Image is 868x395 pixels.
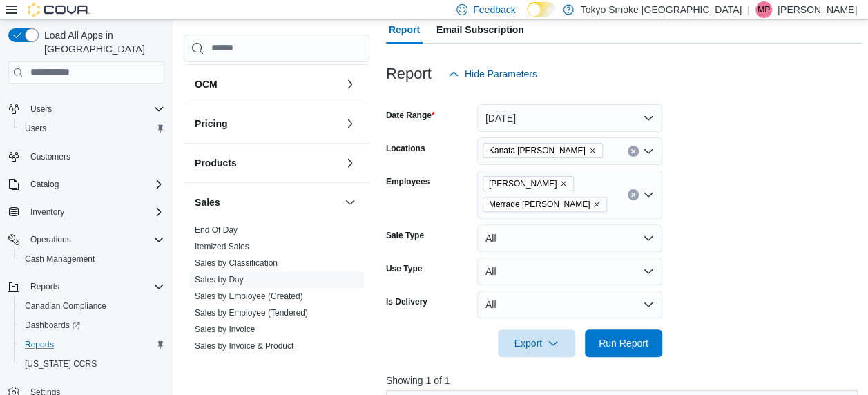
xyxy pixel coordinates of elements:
[489,144,586,157] span: Kanata [PERSON_NAME]
[19,251,164,267] span: Cash Management
[19,336,59,353] a: Reports
[3,175,170,194] button: Catalog
[195,77,339,91] button: OCM
[473,3,515,17] span: Feedback
[195,117,339,131] button: Pricing
[30,281,59,292] span: Reports
[39,28,164,56] span: Load All Apps in [GEOGRAPHIC_DATA]
[195,195,220,209] h3: Sales
[195,224,238,235] span: End Of Day
[195,195,339,209] button: Sales
[342,155,358,171] button: Products
[19,251,100,267] a: Cash Management
[195,117,227,131] h3: Pricing
[19,356,164,372] span: Washington CCRS
[527,2,556,17] input: Dark Mode
[489,197,590,211] span: Merrade [PERSON_NAME]
[19,298,164,314] span: Canadian Compliance
[19,317,86,334] a: Dashboards
[25,148,76,165] a: Customers
[3,230,170,249] button: Operations
[25,204,164,220] span: Inventory
[14,335,170,354] button: Reports
[477,104,662,132] button: [DATE]
[195,291,303,302] span: Sales by Employee (Created)
[386,296,427,307] label: Is Delivery
[195,156,339,170] button: Products
[389,16,420,44] span: Report
[195,358,260,367] a: Sales by Location
[559,180,568,188] button: Remove Mark Patafie from selection in this group
[588,146,597,155] button: Remove Kanata Earl Grey from selection in this group
[195,291,303,301] a: Sales by Employee (Created)
[592,200,601,209] button: Remove Merrade Simeoni from selection in this group
[386,143,425,154] label: Locations
[30,151,70,162] span: Customers
[25,231,164,248] span: Operations
[30,234,71,245] span: Operations
[19,120,52,137] a: Users
[195,225,238,235] a: End Of Day
[386,66,432,82] h3: Report
[25,300,106,311] span: Canadian Compliance
[14,249,170,269] button: Cash Management
[19,356,102,372] a: [US_STATE] CCRS
[25,358,97,369] span: [US_STATE] CCRS
[506,329,567,357] span: Export
[342,194,358,211] button: Sales
[498,329,575,357] button: Export
[3,202,170,222] button: Inventory
[25,204,70,220] button: Inventory
[195,307,308,318] span: Sales by Employee (Tendered)
[195,156,237,170] h3: Products
[14,296,170,316] button: Canadian Compliance
[483,143,603,158] span: Kanata Earl Grey
[195,325,255,334] a: Sales by Invoice
[643,189,654,200] button: Open list of options
[489,177,557,191] span: [PERSON_NAME]
[436,16,524,44] span: Email Subscription
[25,176,164,193] span: Catalog
[477,258,662,285] button: All
[386,263,422,274] label: Use Type
[443,60,543,88] button: Hide Parameters
[465,67,537,81] span: Hide Parameters
[628,146,639,157] button: Clear input
[483,197,608,212] span: Merrade Simeoni
[195,341,293,351] a: Sales by Invoice & Product
[195,258,278,269] span: Sales by Classification
[3,146,170,166] button: Customers
[19,317,164,334] span: Dashboards
[195,258,278,268] a: Sales by Classification
[3,277,170,296] button: Reports
[195,340,293,351] span: Sales by Invoice & Product
[25,320,80,331] span: Dashboards
[527,17,528,17] span: Dark Mode
[195,77,218,91] h3: OCM
[195,308,308,318] a: Sales by Employee (Tendered)
[25,278,164,295] span: Reports
[758,1,770,18] span: MP
[25,339,54,350] span: Reports
[386,110,435,121] label: Date Range
[25,148,164,165] span: Customers
[628,189,639,200] button: Clear input
[25,176,64,193] button: Catalog
[19,120,164,137] span: Users
[581,1,742,18] p: Tokyo Smoke [GEOGRAPHIC_DATA]
[14,119,170,138] button: Users
[778,1,857,18] p: [PERSON_NAME]
[14,354,170,374] button: [US_STATE] CCRS
[19,298,112,314] a: Canadian Compliance
[30,104,52,115] span: Users
[386,374,862,387] p: Showing 1 of 1
[643,146,654,157] button: Open list of options
[195,242,249,251] a: Itemized Sales
[747,1,750,18] p: |
[25,253,95,264] span: Cash Management
[342,115,358,132] button: Pricing
[28,3,90,17] img: Cova
[30,206,64,218] span: Inventory
[25,101,164,117] span: Users
[755,1,772,18] div: Mark Patafie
